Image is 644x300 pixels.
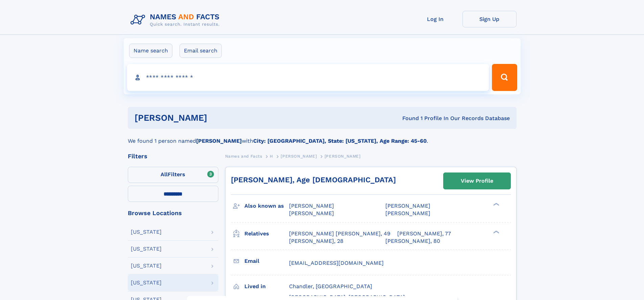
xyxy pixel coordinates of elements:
label: Email search [180,44,222,58]
a: [PERSON_NAME] [PERSON_NAME], 49 [289,230,390,237]
label: Name search [129,44,172,58]
span: H [270,154,273,159]
a: [PERSON_NAME], 77 [397,230,451,237]
span: [PERSON_NAME] [289,210,334,216]
h3: Relatives [244,228,289,239]
a: Sign Up [462,11,517,27]
div: [US_STATE] [131,263,162,269]
span: [PERSON_NAME] [385,210,430,216]
a: View Profile [444,173,510,189]
img: Logo Names and Facts [128,11,225,29]
div: View Profile [461,173,493,189]
span: [PERSON_NAME] [281,154,317,159]
div: Found 1 Profile In Our Records Database [305,115,510,122]
h3: Also known as [244,200,289,212]
span: [PERSON_NAME] [289,203,334,209]
div: Filters [128,153,218,159]
h3: Email [244,255,289,267]
span: Chandler, [GEOGRAPHIC_DATA] [289,283,372,290]
a: Names and Facts [225,152,262,160]
b: City: [GEOGRAPHIC_DATA], State: [US_STATE], Age Range: 45-60 [253,138,427,144]
span: [EMAIL_ADDRESS][DOMAIN_NAME] [289,260,384,266]
div: Browse Locations [128,210,218,216]
a: [PERSON_NAME] [281,152,317,160]
a: H [270,152,273,160]
span: [PERSON_NAME] [385,203,430,209]
a: Log In [408,11,462,27]
span: All [161,171,168,178]
button: Search Button [492,64,517,91]
a: [PERSON_NAME], 80 [385,237,440,245]
h1: [PERSON_NAME] [135,114,305,122]
a: [PERSON_NAME], Age [DEMOGRAPHIC_DATA] [231,176,396,184]
div: [US_STATE] [131,280,162,285]
div: ❯ [492,230,500,234]
span: [PERSON_NAME] [325,154,361,159]
div: [US_STATE] [131,229,162,235]
input: search input [127,64,489,91]
a: [PERSON_NAME], 28 [289,237,343,245]
b: [PERSON_NAME] [196,138,242,144]
label: Filters [128,167,218,183]
div: ❯ [492,202,500,207]
h3: Lived in [244,281,289,292]
div: We found 1 person named with . [128,129,517,145]
div: [US_STATE] [131,246,162,252]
